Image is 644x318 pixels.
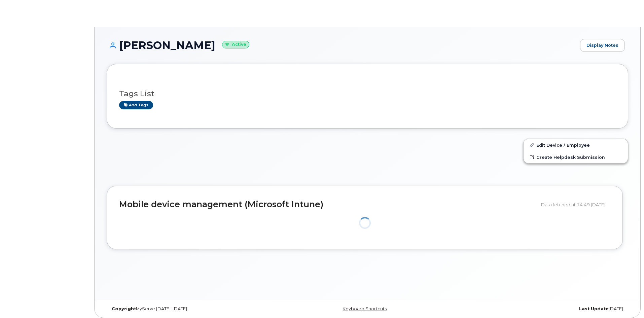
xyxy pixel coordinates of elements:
[579,306,609,311] strong: Last Update
[107,39,577,51] h1: [PERSON_NAME]
[454,306,628,312] div: [DATE]
[107,306,281,312] div: MyServe [DATE]–[DATE]
[524,139,628,151] a: Edit Device / Employee
[112,306,136,311] strong: Copyright
[119,90,616,98] h3: Tags List
[222,41,249,48] small: Active
[119,200,536,209] h2: Mobile device management (Microsoft Intune)
[580,39,625,52] a: Display Notes
[524,151,628,163] a: Create Helpdesk Submission
[343,306,387,311] a: Keyboard Shortcuts
[541,198,610,211] div: Data fetched at 14:49 [DATE]
[119,101,153,109] a: Add tags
